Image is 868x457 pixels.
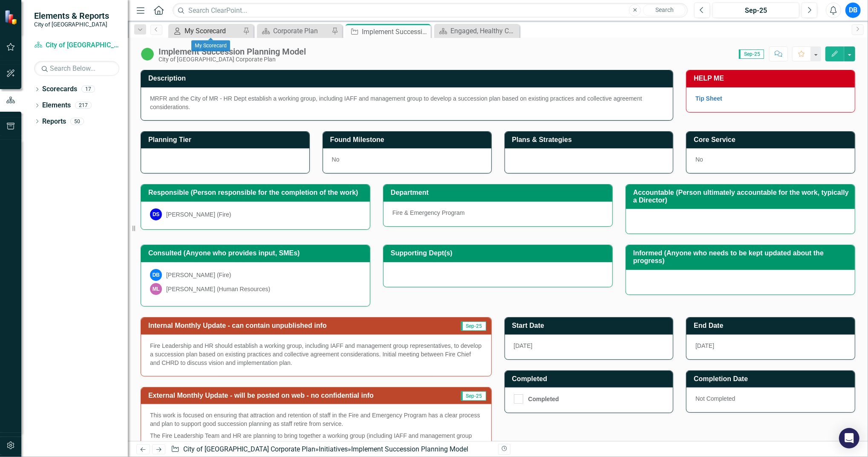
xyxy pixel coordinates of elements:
div: ML [150,283,162,295]
div: 17 [81,86,95,93]
h3: End Date [694,322,851,330]
div: Open Intercom Messenger [839,428,859,448]
span: [DATE] [514,342,533,349]
a: Engaged, Healthy Community [436,26,517,36]
div: Not Completed [686,388,855,412]
a: Corporate Plan [259,26,329,36]
a: Elements [42,101,71,110]
span: Elements & Reports [34,11,109,21]
div: City of [GEOGRAPHIC_DATA] Corporate Plan [159,56,306,63]
div: 50 [70,118,84,125]
div: [PERSON_NAME] (Human Resources) [166,285,270,293]
span: Fire & Emergency Program [392,209,465,216]
h3: Found Milestone [330,136,487,144]
h3: Planning Tier [148,136,305,144]
h3: Consulted (Anyone who provides input, SMEs) [148,249,366,257]
h3: HELP ME [694,75,851,82]
a: Tip Sheet [695,95,722,102]
button: Sep-25 [712,3,799,18]
div: Sep-25 [715,6,796,16]
h3: Accountable (Person ultimately accountable for the work, typically a Director) [633,189,851,204]
a: My Scorecard [170,26,241,36]
p: This work is focused on ensuring that attraction and retention of staff in the Fire and Emergency... [150,411,482,430]
div: Implement Succession Planning Model [351,445,468,453]
div: Corporate Plan [273,26,329,36]
input: Search ClearPoint... [173,3,688,18]
h3: Core Service [694,136,851,144]
span: Sep-25 [739,49,764,59]
span: No [332,156,340,163]
h3: Responsible (Person responsible for the completion of the work) [148,189,366,197]
div: [PERSON_NAME] (Fire) [166,271,231,279]
div: Implement Succession Planning Model [362,26,429,37]
div: » » [171,445,491,454]
h3: Completed [512,375,669,383]
span: [DATE] [695,342,714,349]
h3: Department [391,189,608,197]
div: My Scorecard [185,26,241,36]
h3: Start Date [512,322,669,330]
div: [PERSON_NAME] (Fire) [166,210,231,219]
h3: Description [148,75,669,82]
span: Search [655,6,674,13]
div: Engaged, Healthy Community [450,26,517,36]
img: ClearPoint Strategy [4,10,19,25]
div: DS [150,208,162,220]
h3: Informed (Anyone who needs to be kept updated about the progress) [633,249,851,264]
h3: Completion Date [694,375,851,383]
img: In Progress [141,47,154,61]
h3: Plans & Strategies [512,136,669,144]
p: MRFR and the City of MR - HR Dept establish a working group, including IAFF and management group ... [150,94,664,111]
div: My Scorecard [191,40,230,52]
input: Search Below... [34,61,119,76]
a: Scorecards [42,84,77,94]
button: DB [845,3,861,18]
a: City of [GEOGRAPHIC_DATA] Corporate Plan [34,40,119,50]
div: 217 [75,102,92,109]
span: Sep-25 [461,391,486,401]
div: Implement Succession Planning Model [159,47,306,56]
h3: External Monthly Update - will be posted on web - no confidential info [148,392,452,399]
div: DB [150,269,162,281]
span: No [695,156,703,163]
h3: Internal Monthly Update - can contain unpublished info [148,322,444,330]
a: City of [GEOGRAPHIC_DATA] Corporate Plan [183,445,315,453]
h3: Supporting Dept(s) [391,249,608,257]
small: City of [GEOGRAPHIC_DATA] [34,21,109,28]
a: Initiatives [319,445,348,453]
button: Search [643,4,686,16]
p: Fire Leadership and HR should establish a working group, including IAFF and management group repr... [150,341,482,367]
span: Sep-25 [461,321,486,331]
a: Reports [42,117,66,127]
